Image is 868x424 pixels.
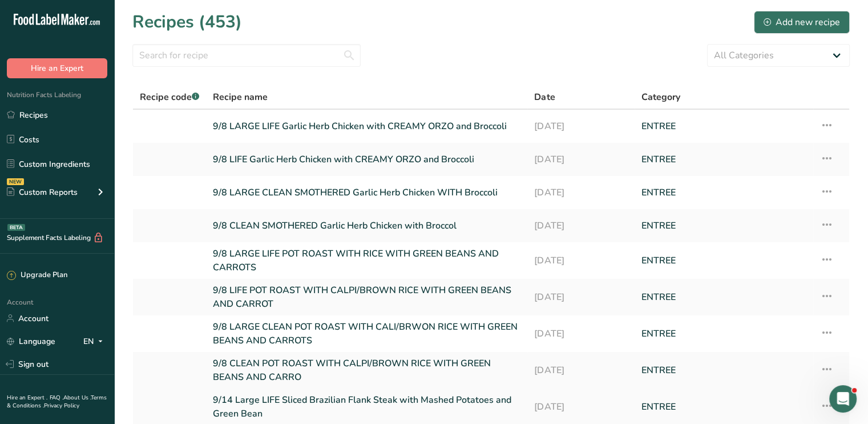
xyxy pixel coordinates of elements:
[534,214,628,238] a: [DATE]
[534,90,555,104] span: Date
[641,247,806,274] a: ENTREE
[83,334,107,348] div: EN
[534,393,628,421] a: [DATE]
[7,58,107,78] button: Hire an Expert
[641,283,806,311] a: ENTREE
[7,394,107,410] a: Terms & Conditions .
[132,44,361,67] input: Search for recipe
[213,114,520,138] a: 9/8 LARGE LIFE Garlic Herb Chicken with CREAMY ORZO and Broccoli
[213,283,520,311] a: 9/8 LIFE POT ROAST WITH CALPI/BROWN RICE WITH GREEN BEANS AND CARROT
[534,320,628,347] a: [DATE]
[829,385,857,413] iframe: Intercom live chat
[63,394,91,402] a: About Us .
[213,90,268,104] span: Recipe name
[7,331,55,351] a: Language
[641,147,806,171] a: ENTREE
[213,393,520,421] a: 9/14 Large LIFE Sliced Brazilian Flank Steak with Mashed Potatoes and Green Bean
[213,147,520,171] a: 9/8 LIFE Garlic Herb Chicken with CREAMY ORZO and Broccoli
[213,320,520,347] a: 9/8 LARGE CLEAN POT ROAST WITH CALI/BRWON RICE WITH GREEN BEANS AND CARROTS
[641,214,806,238] a: ENTREE
[534,147,628,171] a: [DATE]
[534,114,628,138] a: [DATE]
[534,247,628,274] a: [DATE]
[641,357,806,384] a: ENTREE
[213,214,520,238] a: 9/8 CLEAN SMOTHERED Garlic Herb Chicken with Broccol
[764,15,840,29] div: Add new recipe
[534,181,628,205] a: [DATE]
[213,181,520,205] a: 9/8 LARGE CLEAN SMOTHERED Garlic Herb Chicken WITH Broccoli
[641,181,806,205] a: ENTREE
[132,9,242,35] h1: Recipes (453)
[641,114,806,138] a: ENTREE
[641,393,806,421] a: ENTREE
[7,394,47,402] a: Hire an Expert .
[44,402,79,410] a: Privacy Policy
[641,320,806,347] a: ENTREE
[641,90,680,104] span: Category
[7,178,24,185] div: NEW
[534,357,628,384] a: [DATE]
[534,283,628,311] a: [DATE]
[7,270,67,281] div: Upgrade Plan
[213,357,520,384] a: 9/8 CLEAN POT ROAST WITH CALPI/BROWN RICE WITH GREEN BEANS AND CARRO
[7,224,25,231] div: BETA
[213,247,520,274] a: 9/8 LARGE LIFE POT ROAST WITH RICE WITH GREEN BEANS AND CARROTS
[50,394,63,402] a: FAQ .
[754,11,850,34] button: Add new recipe
[140,91,199,103] span: Recipe code
[7,186,78,198] div: Custom Reports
